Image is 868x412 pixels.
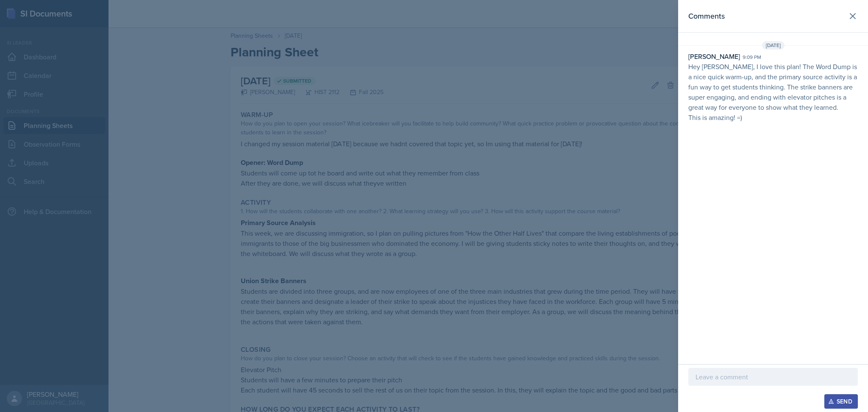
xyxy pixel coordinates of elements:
span: [DATE] [762,41,785,50]
div: 9:09 pm [743,53,761,61]
button: Send [824,394,858,409]
h2: Comments [688,10,725,22]
div: [PERSON_NAME] [688,51,740,61]
p: This is amazing! =) [688,112,858,122]
div: Send [830,398,852,405]
p: Hey [PERSON_NAME], I love this plan! The Word Dump is a nice quick warm-up, and the primary sourc... [688,61,858,112]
